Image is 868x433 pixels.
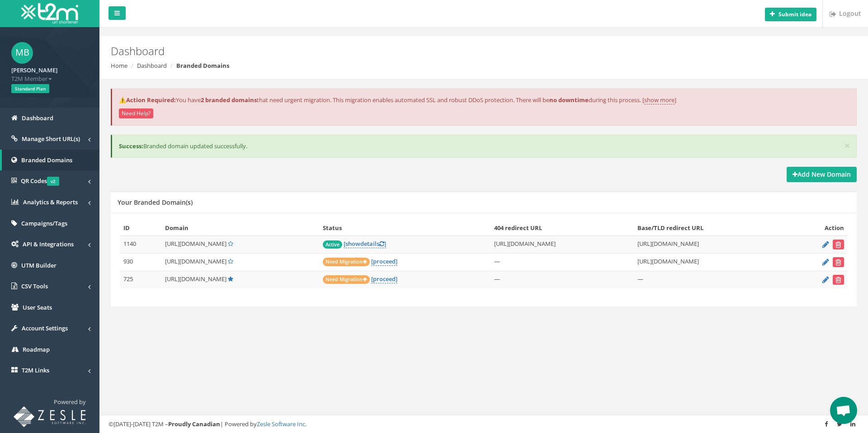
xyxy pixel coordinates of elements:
div: Branded domain updated successfully. [111,135,857,158]
a: Open chat [830,397,857,424]
strong: Add New Domain [793,170,851,179]
a: Dashboard [137,61,167,70]
strong: no downtime [549,96,589,104]
td: — [491,254,634,271]
td: [URL][DOMAIN_NAME] [491,236,634,254]
h5: Your Branded Domain(s) [118,199,193,206]
p: You have that need urgent migration. This migration enables automated SSL and robust DDoS protect... [119,96,849,104]
td: [URL][DOMAIN_NAME] [634,236,787,254]
span: [URL][DOMAIN_NAME] [165,240,226,248]
span: Account Settings [22,324,68,332]
th: ID [120,220,161,236]
span: Roadmap [23,345,50,353]
button: Need Help? [119,108,153,118]
b: Submit idea [778,10,811,18]
th: 404 redirect URL [491,220,634,236]
strong: Branded Domains [176,61,229,70]
span: Standard Plan [11,84,49,93]
a: [proceed] [371,257,397,266]
img: T2M [21,3,78,24]
a: [proceed] [371,275,397,283]
span: QR Codes [21,177,59,185]
h2: Dashboard [111,45,730,57]
strong: ⚠️Action Required: [119,96,176,104]
b: Success: [119,142,143,150]
span: Powered by [54,398,86,406]
img: T2M URL Shortener powered by Zesle Software Inc. [14,406,86,427]
span: Need Migration [323,258,370,266]
span: User Seats [23,303,52,311]
strong: 2 branded domains [201,96,257,104]
span: T2M Member [11,75,88,83]
span: API & Integrations [23,240,74,248]
td: 1140 [120,236,161,254]
strong: [PERSON_NAME] [11,66,57,74]
span: CSV Tools [21,282,48,290]
span: Dashboard [22,114,53,122]
button: Submit idea [765,8,816,21]
th: Action [787,220,848,236]
td: [URL][DOMAIN_NAME] [634,254,787,271]
span: Campaigns/Tags [21,219,67,227]
span: T2M Links [22,366,49,374]
span: Active [323,240,342,249]
a: Add New Domain [787,167,857,182]
span: UTM Builder [21,261,57,269]
a: [showdetails] [344,240,386,248]
th: Base/TLD redirect URL [634,220,787,236]
button: × [844,141,850,151]
div: ©[DATE]-[DATE] T2M – | Powered by [108,420,859,428]
span: [URL][DOMAIN_NAME] [165,275,226,283]
span: MB [11,42,33,64]
span: v2 [47,177,59,186]
td: — [634,271,787,289]
a: [PERSON_NAME] T2M Member [11,64,88,83]
a: Set Default [228,257,233,265]
a: Default [228,275,233,283]
a: Home [111,61,127,70]
span: Analytics & Reports [23,198,78,206]
span: Manage Short URL(s) [22,135,80,143]
td: 930 [120,254,161,271]
span: Need Migration [323,275,370,284]
td: — [491,271,634,289]
th: Domain [161,220,319,236]
span: Branded Domains [21,156,72,164]
a: Zesle Software Inc. [257,420,307,428]
strong: Proudly Canadian [168,420,220,428]
span: [URL][DOMAIN_NAME] [165,257,226,265]
td: 725 [120,271,161,289]
th: Status [319,220,490,236]
a: show more [644,96,675,104]
span: show [345,240,360,248]
a: Set Default [228,240,233,248]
